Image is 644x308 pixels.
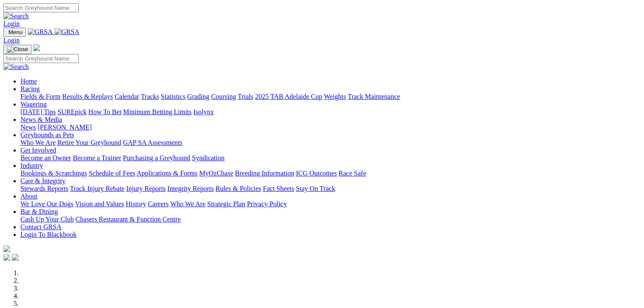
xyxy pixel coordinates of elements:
a: Retire Your Greyhound [57,139,121,146]
a: Greyhounds as Pets [20,131,74,138]
a: History [126,200,146,207]
div: Racing [20,93,641,101]
a: Care & Integrity [20,177,66,184]
a: Bar & Dining [20,208,58,215]
a: Login [3,20,20,27]
a: Login To Blackbook [20,231,77,238]
a: Industry [20,162,43,169]
a: Home [20,78,37,85]
a: News [20,124,36,131]
a: Fields & Form [20,93,60,100]
a: Results & Replays [62,93,113,100]
a: GAP SA Assessments [123,139,183,146]
a: Injury Reports [126,185,166,192]
a: Coursing [211,93,236,100]
a: Careers [148,200,169,207]
a: ICG Outcomes [296,170,337,177]
a: SUREpick [57,108,86,115]
input: Search [3,54,79,63]
a: Isolynx [193,108,214,115]
a: Wagering [20,101,47,108]
a: Strategic Plan [207,200,245,207]
img: Close [7,46,28,53]
a: Syndication [192,154,224,161]
a: Breeding Information [235,170,294,177]
a: Login [3,37,20,44]
a: Stay On Track [296,185,335,192]
div: About [20,200,641,208]
a: Who We Are [170,200,206,207]
div: Wagering [20,108,641,116]
a: 2025 TAB Adelaide Cup [255,93,322,100]
input: Search [3,3,79,12]
img: GRSA [54,28,80,36]
div: Greyhounds as Pets [20,139,641,147]
a: Privacy Policy [247,200,287,207]
div: Care & Integrity [20,185,641,193]
img: GRSA [28,28,53,36]
a: Cash Up Your Club [20,216,74,223]
a: Applications & Forms [137,170,197,177]
a: Racing [20,85,40,92]
a: Who We Are [20,139,56,146]
a: MyOzChase [199,170,233,177]
img: twitter.svg [12,254,19,261]
a: Get Involved [20,147,56,154]
a: Race Safe [338,170,366,177]
a: About [20,193,37,200]
div: Bar & Dining [20,216,641,223]
a: Statistics [161,93,186,100]
a: Stewards Reports [20,185,68,192]
a: [DATE] Tips [20,108,56,115]
a: Fact Sheets [263,185,294,192]
span: Menu [9,29,23,35]
a: Bookings & Scratchings [20,170,87,177]
img: logo-grsa-white.png [3,245,10,252]
a: How To Bet [89,108,122,115]
a: Become a Trainer [73,154,121,161]
a: Weights [324,93,346,100]
a: Calendar [114,93,139,100]
img: Search [3,12,29,20]
button: Toggle navigation [3,45,31,54]
a: Track Maintenance [348,93,400,100]
a: Minimum Betting Limits [123,108,192,115]
a: Tracks [141,93,159,100]
a: Grading [187,93,209,100]
a: Contact GRSA [20,223,61,230]
a: We Love Our Dogs [20,200,73,207]
div: News & Media [20,124,641,131]
a: [PERSON_NAME] [37,124,92,131]
div: Industry [20,170,641,177]
a: Purchasing a Greyhound [123,154,190,161]
a: Become an Owner [20,154,71,161]
a: Integrity Reports [167,185,214,192]
div: Get Involved [20,154,641,162]
a: Track Injury Rebate [70,185,124,192]
img: facebook.svg [3,254,10,261]
a: News & Media [20,116,62,123]
a: Trials [238,93,253,100]
a: Schedule of Fees [89,170,135,177]
a: Chasers Restaurant & Function Centre [75,216,180,223]
button: Toggle navigation [3,28,26,37]
a: Vision and Values [75,200,124,207]
a: Rules & Policies [215,185,261,192]
img: logo-grsa-white.png [33,44,40,51]
img: Search [3,63,29,71]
